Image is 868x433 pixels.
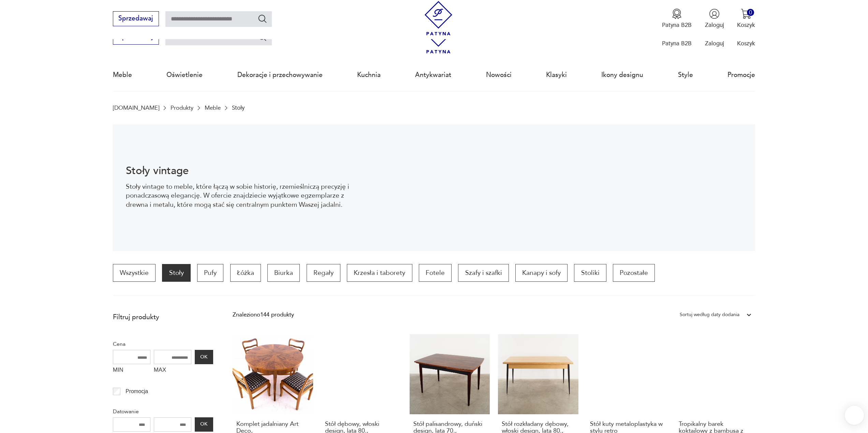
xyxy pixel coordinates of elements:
[737,9,755,29] button: 0Koszyk
[307,264,340,282] a: Regały
[113,11,159,26] button: Sprzedawaj
[421,1,456,35] img: Patyna - sklep z meblami i dekoracjami vintage
[267,264,300,282] a: Biurka
[166,59,203,91] a: Oświetlenie
[705,9,724,29] button: Zaloguj
[162,264,190,282] a: Stoły
[258,32,267,42] button: Szukaj
[458,264,509,282] a: Szafy i szafki
[678,59,693,91] a: Style
[347,264,412,282] a: Krzesła i taborety
[662,9,692,29] button: Patyna B2B
[237,59,323,91] a: Dekoracje i przechowywanie
[486,59,512,91] a: Nowości
[126,166,357,176] h1: Stoły vintage
[601,59,643,91] a: Ikony designu
[113,407,213,416] p: Datowanie
[113,59,132,91] a: Meble
[232,105,245,111] p: Stoły
[662,40,692,47] p: Patyna B2B
[258,14,267,24] button: Szukaj
[197,264,223,282] a: Pufy
[613,264,655,282] a: Pozostałe
[672,9,682,19] img: Ikona medalu
[126,182,357,209] p: Stoły vintage to meble, które łączą w sobie historię, rzemieślniczą precyzję i ponadczasową elega...
[113,16,159,22] a: Sprzedawaj
[680,310,739,319] div: Sortuj według daty dodania
[727,59,755,91] a: Promocje
[230,264,261,282] a: Łóżka
[515,264,568,282] a: Kanapy i sofy
[737,40,755,47] p: Koszyk
[113,35,159,40] a: Sprzedawaj
[113,313,213,322] p: Filtruj produkty
[205,105,221,111] a: Meble
[737,21,755,29] p: Koszyk
[741,9,751,19] img: Ikona koszyka
[845,406,864,425] iframe: Smartsupp widget button
[195,350,213,364] button: OK
[113,364,150,377] label: MIN
[113,264,156,282] a: Wszystkie
[171,105,193,111] a: Produkty
[126,387,148,396] p: Promocja
[709,9,720,19] img: Ikonka użytkownika
[705,21,724,29] p: Zaloguj
[705,40,724,47] p: Zaloguj
[662,21,692,29] p: Patyna B2B
[357,59,381,91] a: Kuchnia
[233,310,294,319] div: Znaleziono 144 produkty
[662,9,692,29] a: Ikona medaluPatyna B2B
[546,59,567,91] a: Klasyki
[747,9,754,16] div: 0
[415,59,451,91] a: Antykwariat
[419,264,452,282] a: Fotele
[195,417,213,432] button: OK
[574,264,606,282] a: Stoliki
[113,340,213,349] p: Cena
[113,105,159,111] a: [DOMAIN_NAME]
[154,364,191,377] label: MAX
